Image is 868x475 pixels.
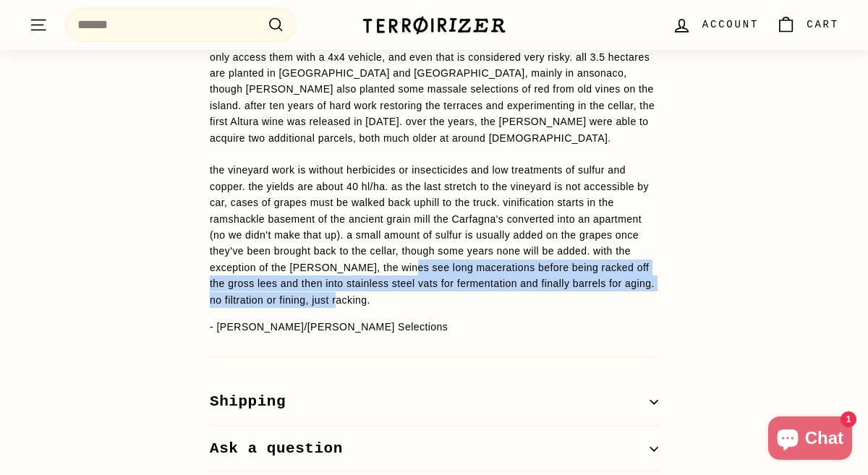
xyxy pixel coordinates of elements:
[702,17,759,33] span: Account
[663,4,767,46] a: Account
[210,426,658,473] button: Ask a question
[764,416,856,463] inbox-online-store-chat: Shopify online store chat
[210,379,658,426] button: Shipping
[767,4,848,46] a: Cart
[210,319,658,335] p: - [PERSON_NAME]/[PERSON_NAME] Selections
[807,17,839,33] span: Cart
